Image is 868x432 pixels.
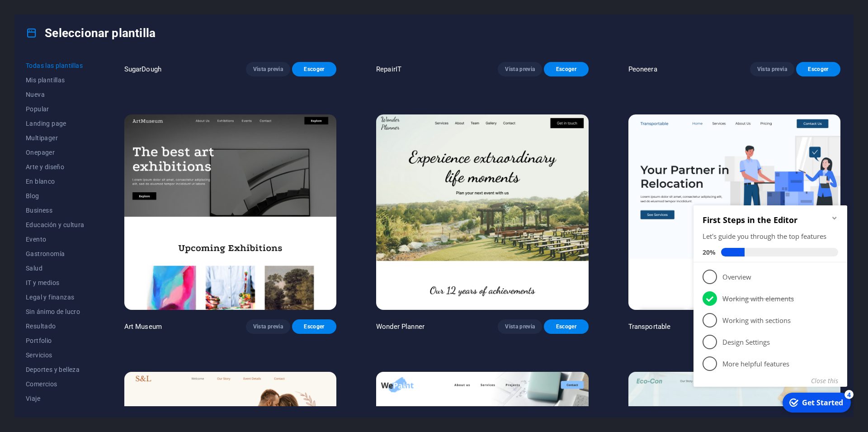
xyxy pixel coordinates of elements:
[26,333,85,348] button: Portfolio
[750,62,794,76] button: Vista previa
[299,323,329,330] span: Escoger
[26,377,85,391] button: Comercios
[26,247,85,261] button: Gastronomía
[253,323,283,330] span: Vista previa
[26,76,85,84] span: Mis plantillas
[26,149,85,156] span: Onepager
[26,279,85,286] span: IT y medios
[26,134,85,142] span: Multipager
[551,323,581,330] span: Escoger
[246,62,290,76] button: Vista previa
[26,160,85,174] button: Arte y diseño
[26,319,85,333] button: Resultado
[26,362,85,377] button: Deportes y belleza
[26,351,85,359] span: Servicios
[124,322,162,331] p: Art Museum
[33,76,141,85] p: Overview
[26,304,85,319] button: Sin ánimo de lucro
[26,192,85,199] span: Blog
[4,113,157,135] li: Working with sections
[26,265,85,272] span: Salud
[26,395,85,402] span: Viaje
[26,275,85,290] button: IT y medios
[505,66,535,73] span: Vista previa
[26,73,85,87] button: Mis plantillas
[26,91,85,98] span: Nueva
[33,163,141,172] p: More helpful features
[26,174,85,189] button: En blanco
[26,261,85,275] button: Salud
[26,221,85,228] span: Educación y cultura
[292,62,336,76] button: Escoger
[26,116,85,131] button: Landing page
[155,194,164,203] div: 4
[26,218,85,232] button: Educación y cultura
[299,66,329,73] span: Escoger
[26,236,85,243] span: Evento
[757,66,787,73] span: Vista previa
[26,323,85,330] span: Resultado
[26,232,85,247] button: Evento
[26,26,156,40] h4: Seleccionar plantilla
[13,35,148,45] div: Let's guide you through the top features
[253,66,283,73] span: Vista previa
[33,98,141,107] p: Working with elements
[141,18,148,25] div: Minimize checklist
[544,319,588,334] button: Escoger
[26,366,85,373] span: Deportes y belleza
[13,52,31,60] span: 20%
[26,58,85,73] button: Todas las plantillas
[498,319,542,334] button: Vista previa
[292,319,336,334] button: Escoger
[26,178,85,185] span: En blanco
[4,91,157,113] li: Working with elements
[26,391,85,406] button: Viaje
[551,66,581,73] span: Escoger
[505,323,535,330] span: Vista previa
[26,102,85,116] button: Popular
[376,322,425,331] p: Wonder Planner
[26,250,85,257] span: Gastronomía
[4,157,157,178] li: More helpful features
[26,120,85,127] span: Landing page
[4,70,157,91] li: Overview
[26,189,85,203] button: Blog
[26,348,85,362] button: Servicios
[26,131,85,145] button: Multipager
[26,62,85,69] span: Todas las plantillas
[26,337,85,344] span: Portfolio
[376,65,401,74] p: RepairIT
[26,87,85,102] button: Nueva
[544,62,588,76] button: Escoger
[26,163,85,171] span: Arte y diseño
[93,196,161,216] div: Get Started 4 items remaining, 20% complete
[628,65,657,74] p: Peoneera
[33,141,141,151] p: Design Settings
[124,114,336,310] img: Art Museum
[246,319,290,334] button: Vista previa
[112,201,153,211] div: Get Started
[26,308,85,315] span: Sin ánimo de lucro
[26,207,85,214] span: Business
[376,114,588,310] img: Wonder Planner
[26,105,85,113] span: Popular
[26,203,85,218] button: Business
[796,62,840,76] button: Escoger
[26,294,85,301] span: Legal y finanzas
[498,62,542,76] button: Vista previa
[124,65,161,74] p: SugarDough
[33,119,141,129] p: Working with sections
[26,380,85,388] span: Comercios
[628,114,840,310] img: Transportable
[13,18,148,29] h2: First Steps in the Editor
[26,406,85,420] button: Wireframe
[4,135,157,157] li: Design Settings
[26,145,85,160] button: Onepager
[803,66,833,73] span: Escoger
[26,290,85,304] button: Legal y finanzas
[121,180,148,189] button: Close this
[628,322,671,331] p: Transportable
